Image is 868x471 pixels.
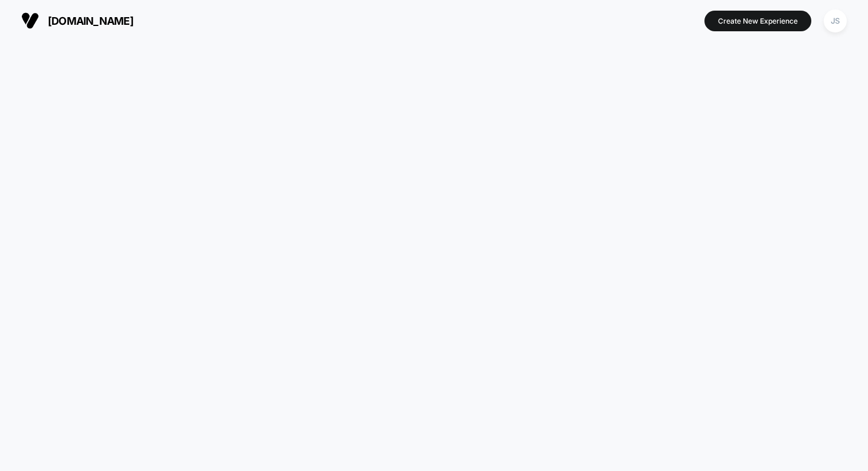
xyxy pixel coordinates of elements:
[820,9,850,33] button: JS
[18,11,137,30] button: [DOMAIN_NAME]
[704,11,811,31] button: Create New Experience
[824,9,847,32] div: JS
[48,15,133,27] span: [DOMAIN_NAME]
[21,12,39,30] img: Visually logo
